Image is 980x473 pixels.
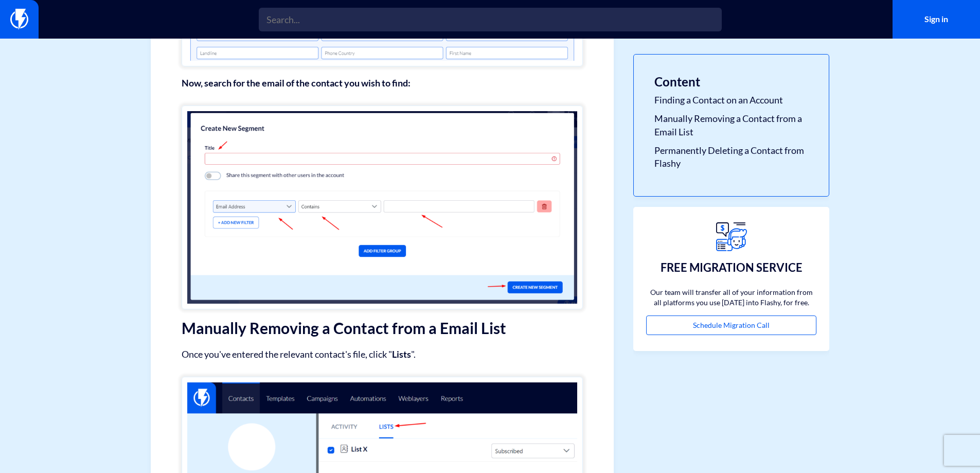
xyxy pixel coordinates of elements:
a: Finding a Contact on an Account [654,94,808,107]
p: Our team will transfer all of your information from all platforms you use [DATE] into Flashy, for... [646,287,816,308]
strong: Lists [392,348,411,360]
h3: Content [654,75,808,89]
a: Permanently Deleting a Contact from Flashy [654,144,808,170]
a: Manually Removing a Contact from a Email List [654,112,808,138]
strong: Now, search for the email of the contact you wish to find: [182,77,411,89]
p: Once you've entered the relevant contact's file, click " ". [182,347,583,361]
h2: Manually Removing a Contact from a Email List [182,320,583,337]
h3: FREE MIGRATION SERVICE [661,261,803,274]
a: Schedule Migration Call [646,316,816,335]
input: Search... [259,8,722,31]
